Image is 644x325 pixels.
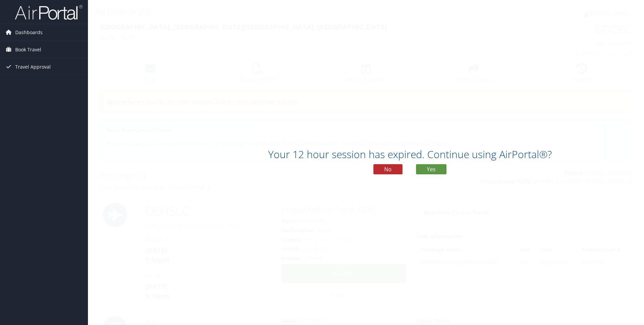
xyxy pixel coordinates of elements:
[15,24,43,41] span: Dashboards
[416,164,446,174] button: Yes
[15,41,41,58] span: Book Travel
[15,58,51,75] span: Travel Approval
[373,164,402,174] button: No
[15,4,83,20] img: airportal-logo.png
